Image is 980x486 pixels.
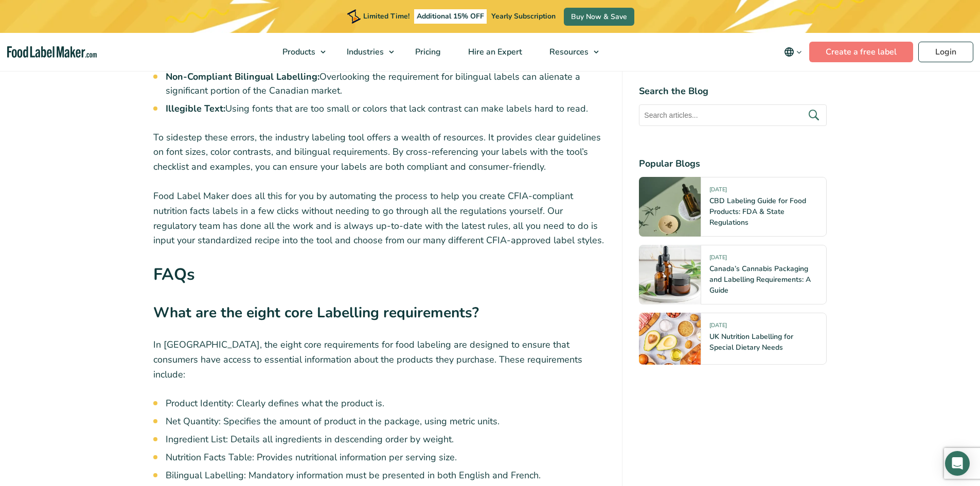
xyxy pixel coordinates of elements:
[279,46,316,58] span: Products
[809,42,913,62] a: Create a free label
[536,33,604,71] a: Resources
[414,9,487,24] span: Additional 15% OFF
[709,254,727,265] span: [DATE]
[344,46,385,58] span: Industries
[455,33,533,71] a: Hire an Expert
[153,337,606,382] p: In [GEOGRAPHIC_DATA], the eight core requirements for food labeling are designed to ensure that c...
[709,196,806,227] a: CBD Labeling Guide for Food Products: FDA & State Regulations
[709,321,727,333] span: [DATE]
[918,42,973,62] a: Login
[709,186,727,197] span: [DATE]
[402,33,452,71] a: Pricing
[166,415,606,428] li: Net Quantity: Specifies the amount of product in the package, using metric units.
[153,303,479,322] strong: What are the eight core Labelling requirements?
[465,46,523,58] span: Hire an Expert
[945,451,970,476] div: Open Intercom Messenger
[639,84,827,98] h4: Search the Blog
[639,104,827,126] input: Search articles...
[363,11,409,21] span: Limited Time!
[412,46,442,58] span: Pricing
[166,70,319,83] strong: Non-Compliant Bilingual Labelling:
[166,70,606,98] li: Overlooking the requirement for bilingual labels can alienate a significant portion of the Canadi...
[709,332,793,352] a: UK Nutrition Labelling for Special Dietary Needs
[153,130,606,174] p: To sidestep these errors, the industry labeling tool offers a wealth of resources. It provides cl...
[166,469,606,482] li: Bilingual Labelling: Mandatory information must be presented in both English and French.
[269,33,331,71] a: Products
[546,46,590,58] span: Resources
[333,33,399,71] a: Industries
[166,451,606,464] li: Nutrition Facts Table: Provides nutritional information per serving size.
[166,102,606,116] li: Using fonts that are too small or colors that lack contrast can make labels hard to read.
[639,157,827,171] h4: Popular Blogs
[709,264,811,295] a: Canada’s Cannabis Packaging and Labelling Requirements: A Guide
[153,189,606,248] p: Food Label Maker does all this for you by automating the process to help you create CFIA-complian...
[564,8,634,26] a: Buy Now & Save
[166,433,606,446] li: Ingredient List: Details all ingredients in descending order by weight.
[153,263,195,285] strong: FAQs
[166,102,225,115] strong: Illegible Text:
[166,397,606,410] li: Product Identity: Clearly defines what the product is.
[491,11,556,21] span: Yearly Subscription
